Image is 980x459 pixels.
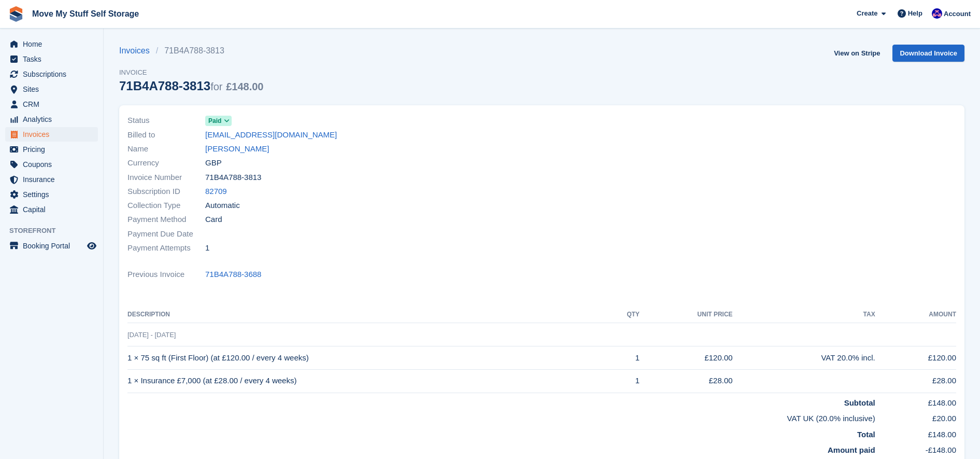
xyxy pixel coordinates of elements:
[908,8,922,19] span: Help
[86,240,98,252] a: Preview store
[733,352,875,364] div: VAT 20.0% incl.
[5,157,98,172] a: menu
[127,115,205,127] span: Status
[119,67,263,78] span: Invoice
[5,187,98,202] a: menu
[210,81,222,92] span: for
[9,226,103,236] span: Storefront
[8,6,24,22] img: stora-icon-8386f47178a22dfd0bd8f6a31ec36ba5ce8667c1dd55bd0f319d3a0aa187defe.svg
[127,331,176,339] span: [DATE] - [DATE]
[23,97,85,112] span: CRM
[127,143,205,155] span: Name
[944,9,971,19] span: Account
[23,37,85,51] span: Home
[127,186,205,198] span: Subscription ID
[127,269,205,281] span: Previous Invoice
[640,346,733,370] td: £120.00
[208,116,221,126] span: Paid
[119,45,156,57] a: Invoices
[932,8,942,19] img: Jade Whetnall
[875,393,956,409] td: £148.00
[127,242,205,254] span: Payment Attempts
[23,67,85,81] span: Subscriptions
[127,409,875,425] td: VAT UK (20.0% inclusive)
[205,143,269,155] a: [PERSON_NAME]
[127,307,606,323] th: Description
[205,129,337,141] a: [EMAIL_ADDRESS][DOMAIN_NAME]
[23,52,85,66] span: Tasks
[875,409,956,425] td: £20.00
[5,142,98,157] a: menu
[205,186,227,198] a: 82709
[5,127,98,142] a: menu
[119,79,263,93] div: 71B4A788-3813
[875,369,956,393] td: £28.00
[875,425,956,441] td: £148.00
[23,157,85,172] span: Coupons
[606,307,640,323] th: QTY
[5,37,98,51] a: menu
[127,172,205,184] span: Invoice Number
[5,172,98,187] a: menu
[119,45,263,57] nav: breadcrumbs
[205,157,222,169] span: GBP
[23,127,85,142] span: Invoices
[205,214,222,226] span: Card
[892,45,964,62] a: Download Invoice
[127,157,205,169] span: Currency
[28,5,143,22] a: Move My Stuff Self Storage
[5,82,98,96] a: menu
[5,112,98,127] a: menu
[205,172,261,184] span: 71B4A788-3813
[5,67,98,81] a: menu
[127,228,205,240] span: Payment Due Date
[205,115,232,127] a: Paid
[127,346,606,370] td: 1 × 75 sq ft (First Floor) (at £120.00 / every 4 weeks)
[5,202,98,217] a: menu
[127,129,205,141] span: Billed to
[23,142,85,157] span: Pricing
[23,187,85,202] span: Settings
[875,307,956,323] th: Amount
[127,200,205,212] span: Collection Type
[606,369,640,393] td: 1
[875,346,956,370] td: £120.00
[857,8,877,19] span: Create
[5,52,98,66] a: menu
[205,269,261,281] a: 71B4A788-3688
[733,307,875,323] th: Tax
[606,346,640,370] td: 1
[5,97,98,112] a: menu
[23,112,85,127] span: Analytics
[127,214,205,226] span: Payment Method
[5,239,98,253] a: menu
[828,446,875,454] strong: Amount paid
[23,82,85,96] span: Sites
[226,81,263,92] span: £148.00
[205,200,240,212] span: Automatic
[23,202,85,217] span: Capital
[844,398,875,407] strong: Subtotal
[23,172,85,187] span: Insurance
[830,45,884,62] a: View on Stripe
[23,239,85,253] span: Booking Portal
[857,430,875,439] strong: Total
[205,242,209,254] span: 1
[640,369,733,393] td: £28.00
[127,369,606,393] td: 1 × Insurance £7,000 (at £28.00 / every 4 weeks)
[640,307,733,323] th: Unit Price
